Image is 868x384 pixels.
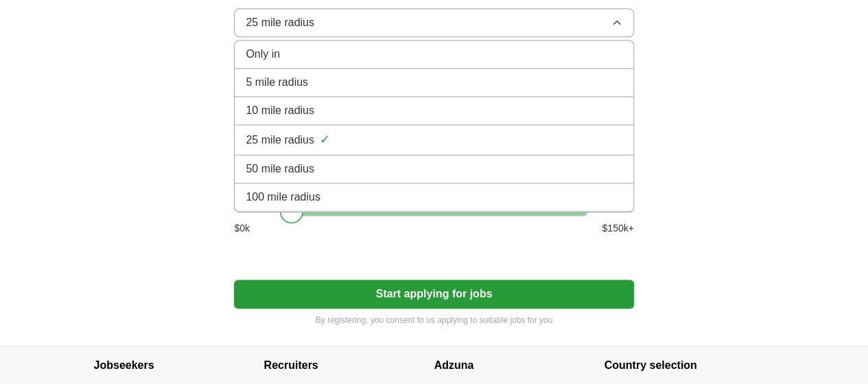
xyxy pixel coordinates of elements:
span: 25 mile radius [246,132,314,148]
button: 25 mile radius [234,8,633,37]
span: Only in [246,46,280,63]
button: Start applying for jobs [234,280,633,308]
span: $ 0 k [234,221,250,236]
p: By registering, you consent to us applying to suitable jobs for you [234,314,633,326]
span: 100 mile radius [246,189,320,205]
span: ✓ [320,131,330,149]
span: $ 150 k+ [602,221,633,236]
span: 10 mile radius [246,102,314,119]
span: 50 mile radius [246,161,314,177]
span: 5 mile radius [246,74,308,91]
span: 25 mile radius [246,14,314,31]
